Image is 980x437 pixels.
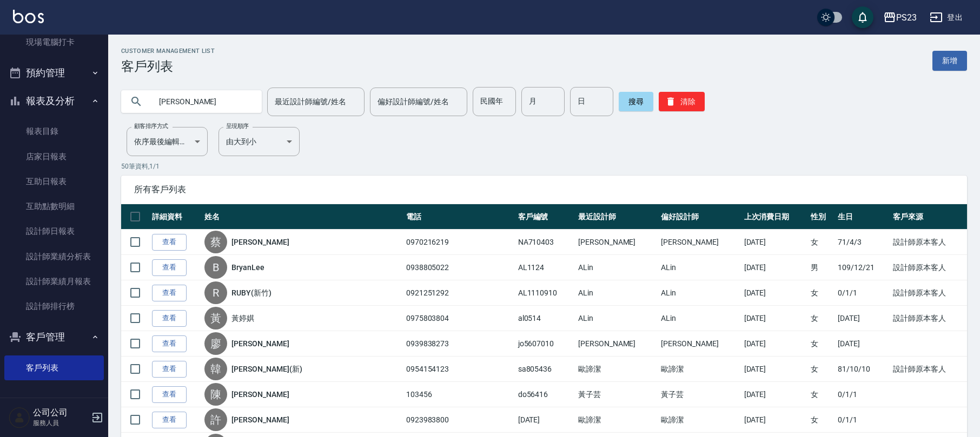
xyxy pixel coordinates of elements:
h5: 公司公司 [33,407,88,418]
a: 客戶列表 [4,355,104,380]
a: 設計師業績分析表 [4,244,104,269]
td: [PERSON_NAME] [658,230,741,255]
td: 109/12/21 [835,255,890,280]
th: 生日 [835,204,890,230]
td: 黃子芸 [658,382,741,407]
td: [DATE] [835,306,890,331]
div: 蔡 [204,231,227,253]
td: [DATE] [741,255,808,280]
th: 詳細資料 [149,204,202,230]
a: 查看 [152,285,187,301]
td: 女 [808,331,835,357]
div: 依序最後編輯時間 [127,127,208,156]
a: [PERSON_NAME] [231,389,289,400]
a: 查看 [152,386,187,403]
div: R [204,281,227,304]
td: [DATE] [741,230,808,255]
td: 0939838273 [403,331,515,357]
td: [DATE] [741,357,808,382]
th: 性別 [808,204,835,230]
td: ALin [575,306,658,331]
a: 黃婷娸 [231,313,254,324]
td: 0954154123 [403,357,515,382]
td: al0514 [515,306,575,331]
td: 設計師原本客人 [890,230,967,255]
td: 0/1/1 [835,382,890,407]
a: 互助日報表 [4,169,104,194]
div: 許 [204,408,227,431]
td: 0975803804 [403,306,515,331]
a: RUBY(新竹) [231,287,272,298]
td: 黃子芸 [575,382,658,407]
td: 0/1/1 [835,280,890,306]
th: 客戶編號 [515,204,575,230]
h3: 客戶列表 [121,59,215,74]
td: 0970216219 [403,230,515,255]
td: 女 [808,407,835,433]
td: [DATE] [835,331,890,357]
td: 設計師原本客人 [890,306,967,331]
a: 查看 [152,335,187,352]
td: AL1110910 [515,280,575,306]
td: 0921251292 [403,280,515,306]
td: 設計師原本客人 [890,280,967,306]
td: jo5607010 [515,331,575,357]
img: Person [9,407,30,428]
td: ALin [658,280,741,306]
div: 廖 [204,332,227,355]
button: save [852,6,873,28]
td: [DATE] [741,331,808,357]
td: 81/10/10 [835,357,890,382]
th: 最近設計師 [575,204,658,230]
a: 查看 [152,361,187,378]
td: 女 [808,280,835,306]
button: 搜尋 [619,92,653,111]
a: 報表目錄 [4,119,104,144]
td: sa805436 [515,357,575,382]
p: 50 筆資料, 1 / 1 [121,162,967,171]
td: 設計師原本客人 [890,357,967,382]
a: 設計師日報表 [4,219,104,244]
button: 登出 [925,8,967,28]
th: 偏好設計師 [658,204,741,230]
label: 顧客排序方式 [134,122,168,130]
a: 新增 [932,51,967,71]
a: 店家日報表 [4,144,104,169]
input: 搜尋關鍵字 [151,87,253,116]
a: 設計師排行榜 [4,294,104,319]
th: 電話 [403,204,515,230]
img: Logo [13,10,44,23]
a: 查看 [152,259,187,276]
th: 客戶來源 [890,204,967,230]
td: ALin [658,306,741,331]
td: AL1124 [515,255,575,280]
a: [PERSON_NAME] [231,338,289,349]
a: 查看 [152,412,187,428]
td: 0938805022 [403,255,515,280]
td: [PERSON_NAME] [658,331,741,357]
button: PS23 [879,6,921,29]
td: 女 [808,357,835,382]
button: 客戶管理 [4,323,104,351]
h2: Customer Management List [121,48,215,55]
td: 0923983800 [403,407,515,433]
td: [DATE] [515,407,575,433]
span: 所有客戶列表 [134,184,954,195]
p: 服務人員 [33,418,88,428]
td: 女 [808,382,835,407]
td: 女 [808,230,835,255]
div: 由大到小 [218,127,300,156]
a: [PERSON_NAME] [231,237,289,247]
a: 互助點數明細 [4,194,104,219]
th: 姓名 [202,204,403,230]
td: ALin [575,255,658,280]
button: 報表及分析 [4,87,104,115]
button: 清除 [659,92,705,111]
td: 歐諦潔 [575,407,658,433]
a: 設計師業績月報表 [4,269,104,294]
td: [PERSON_NAME] [575,230,658,255]
button: 預約管理 [4,59,104,87]
td: NA710403 [515,230,575,255]
td: 歐諦潔 [658,407,741,433]
td: do56416 [515,382,575,407]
